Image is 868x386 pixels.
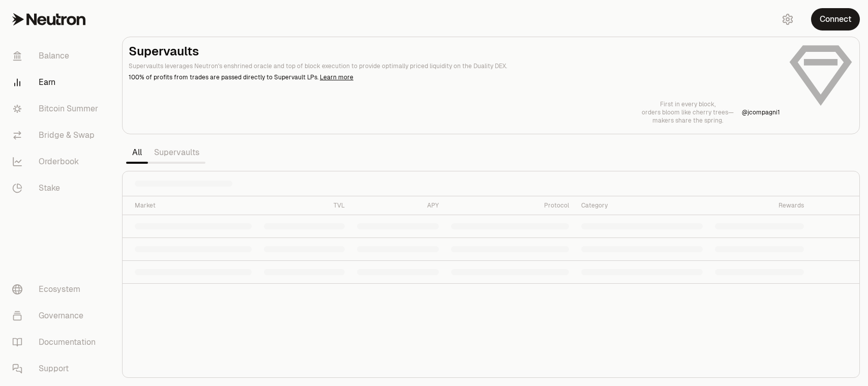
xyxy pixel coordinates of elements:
a: Orderbook [4,149,110,175]
a: Governance [4,303,110,329]
div: Market [135,201,252,210]
div: TVL [264,201,345,210]
a: Learn more [320,73,353,81]
p: orders bloom like cherry trees— [642,108,734,116]
a: Bridge & Swap [4,122,110,149]
div: APY [357,201,439,210]
div: Protocol [451,201,568,210]
a: Ecosystem [4,276,110,303]
button: Connect [811,8,860,31]
p: 100% of profits from trades are passed directly to Supervault LPs. [129,73,780,82]
a: Balance [4,43,110,69]
a: Stake [4,175,110,201]
a: Bitcoin Summer [4,96,110,122]
div: Rewards [715,201,804,210]
a: @jcompagni1 [742,108,780,116]
p: Supervaults leverages Neutron's enshrined oracle and top of block execution to provide optimally ... [129,62,780,71]
a: Earn [4,69,110,96]
h2: Supervaults [129,43,780,60]
p: makers share the spring. [642,116,734,125]
a: All [126,142,148,163]
p: First in every block, [642,100,734,108]
a: First in every block,orders bloom like cherry trees—makers share the spring. [642,100,734,125]
p: @ jcompagni1 [742,108,780,116]
a: Documentation [4,329,110,355]
a: Supervaults [148,142,205,163]
div: Category [581,201,703,210]
a: Support [4,355,110,382]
